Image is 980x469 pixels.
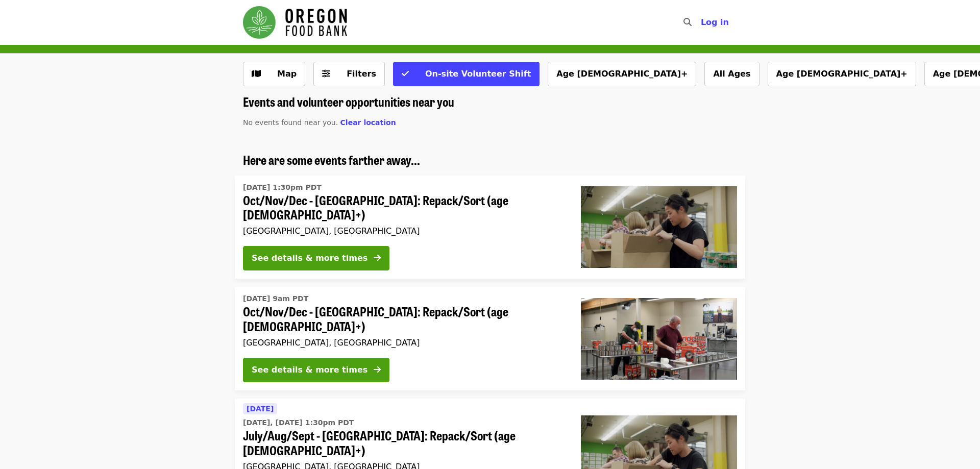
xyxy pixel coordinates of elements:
i: sliders-h icon [322,69,330,79]
span: Log in [701,17,729,27]
button: Clear location [340,117,396,128]
button: All Ages [704,62,759,86]
button: See details & more times [243,246,389,270]
div: [GEOGRAPHIC_DATA], [GEOGRAPHIC_DATA] [243,338,565,348]
button: See details & more times [243,358,389,382]
span: Here are some events farther away... [243,151,420,168]
button: Show map view [243,62,305,86]
span: Clear location [340,118,396,127]
a: See details for "Oct/Nov/Dec - Portland: Repack/Sort (age 16+)" [235,287,745,390]
input: Search [698,10,706,35]
div: See details & more times [252,252,367,264]
button: Age [DEMOGRAPHIC_DATA]+ [548,62,696,86]
div: [GEOGRAPHIC_DATA], [GEOGRAPHIC_DATA] [243,226,565,236]
a: See details for "Oct/Nov/Dec - Portland: Repack/Sort (age 8+)" [235,176,745,279]
img: Oct/Nov/Dec - Portland: Repack/Sort (age 8+) organized by Oregon Food Bank [581,186,737,268]
span: Map [277,69,297,79]
span: Filters [347,69,376,79]
i: map icon [252,69,261,79]
button: Age [DEMOGRAPHIC_DATA]+ [768,62,916,86]
span: Oct/Nov/Dec - [GEOGRAPHIC_DATA]: Repack/Sort (age [DEMOGRAPHIC_DATA]+) [243,304,565,334]
i: arrow-right icon [374,253,381,263]
time: [DATE], [DATE] 1:30pm PDT [243,417,354,428]
span: July/Aug/Sept - [GEOGRAPHIC_DATA]: Repack/Sort (age [DEMOGRAPHIC_DATA]+) [243,428,565,458]
img: Oct/Nov/Dec - Portland: Repack/Sort (age 16+) organized by Oregon Food Bank [581,298,737,380]
time: [DATE] 1:30pm PDT [243,182,322,193]
span: Events and volunteer opportunities near you [243,92,454,110]
span: No events found near you. [243,118,338,127]
i: check icon [402,69,409,79]
time: [DATE] 9am PDT [243,293,308,304]
button: On-site Volunteer Shift [393,62,540,86]
i: arrow-right icon [374,365,381,375]
span: Oct/Nov/Dec - [GEOGRAPHIC_DATA]: Repack/Sort (age [DEMOGRAPHIC_DATA]+) [243,193,565,223]
span: On-site Volunteer Shift [425,69,531,79]
span: [DATE] [247,405,274,413]
i: search icon [683,17,692,27]
button: Log in [693,12,737,33]
div: See details & more times [252,364,367,376]
img: Oregon Food Bank - Home [243,6,347,39]
button: Filters (0 selected) [313,62,385,86]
